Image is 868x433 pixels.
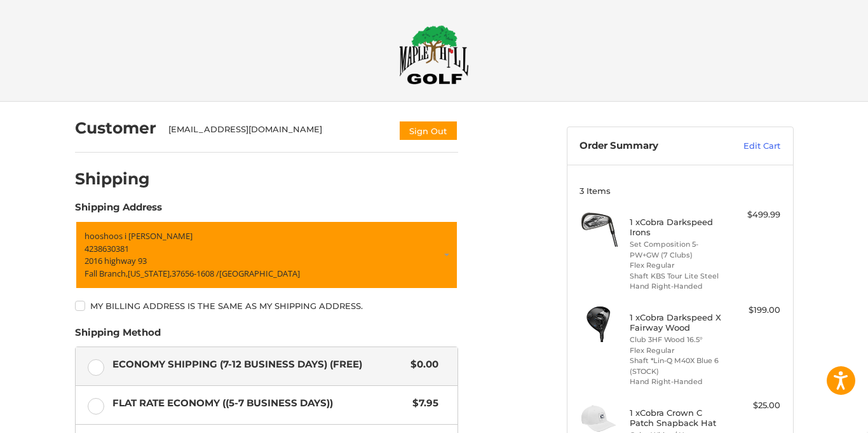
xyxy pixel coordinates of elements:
h2: Customer [75,118,156,138]
div: $199.00 [730,304,780,317]
span: 37656-1608 / [172,268,219,279]
span: Economy Shipping (7-12 Business Days) (Free) [112,357,405,372]
li: Club 3HF Wood 16.5° [630,334,727,345]
a: Enter or select a different address [75,221,458,289]
span: Fall Branch, [85,268,128,279]
span: [US_STATE], [128,268,172,279]
img: Maple Hill Golf [399,25,469,85]
legend: Shipping Method [75,326,161,346]
li: Flex Regular [630,345,727,356]
span: [GEOGRAPHIC_DATA] [219,268,300,279]
div: $25.00 [730,399,780,412]
li: Set Composition 5-PW+GW (7 Clubs) [630,239,727,260]
li: Flex Regular [630,260,727,271]
span: $0.00 [405,357,439,372]
h4: 1 x Cobra Crown C Patch Snapback Hat [630,408,727,429]
button: Sign Out [398,120,458,141]
h4: 1 x Cobra Darkspeed X Fairway Wood [630,312,727,333]
span: 2016 highway 93 [85,255,147,266]
legend: Shipping Address [75,200,162,221]
a: Edit Cart [716,140,780,153]
span: hoos i [PERSON_NAME] [104,230,193,242]
li: Hand Right-Handed [630,281,727,292]
span: Flat Rate Economy ((5-7 Business Days)) [112,396,407,411]
label: My billing address is the same as my shipping address. [75,301,458,311]
span: 4238630381 [85,243,129,254]
li: Shaft *Lin-Q M40X Blue 6 (STOCK) [630,355,727,376]
span: hoos [85,230,104,242]
h2: Shipping [75,169,150,189]
span: $7.95 [407,396,439,411]
li: Shaft KBS Tour Lite Steel [630,271,727,282]
div: [EMAIL_ADDRESS][DOMAIN_NAME] [168,123,386,141]
h3: Order Summary [580,140,716,153]
h3: 3 Items [580,186,780,196]
li: Hand Right-Handed [630,376,727,387]
div: $499.99 [730,209,780,221]
h4: 1 x Cobra Darkspeed Irons [630,217,727,238]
